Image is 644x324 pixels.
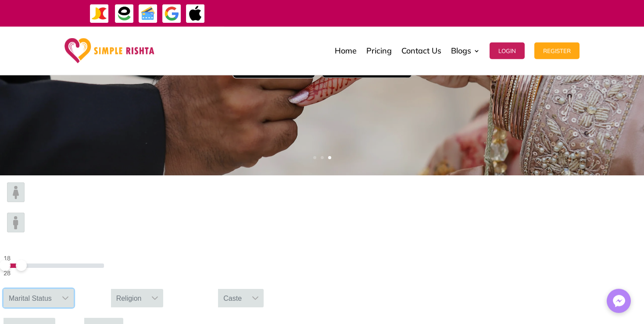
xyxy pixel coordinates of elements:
a: 2 [321,156,324,159]
button: Login [490,43,525,59]
a: Blogs [451,29,480,73]
img: GooglePay-icon [162,4,182,24]
a: 3 [328,156,331,159]
div: Religion [111,289,147,307]
img: ApplePay-icon [186,4,205,24]
a: Register [534,29,580,73]
img: Messenger [610,292,628,310]
button: Register [534,43,580,59]
a: Home [335,29,357,73]
img: EasyPaisa-icon [114,4,134,24]
img: JazzCash-icon [89,4,109,24]
a: 1 [313,156,316,159]
div: Caste [218,289,247,307]
div: Marital Status [4,289,57,307]
img: Credit Cards [138,4,158,24]
a: Pricing [366,29,392,73]
a: Contact Us [401,29,441,73]
div: 18 [4,253,104,263]
div: 28 [4,268,104,278]
a: Login [490,29,525,73]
